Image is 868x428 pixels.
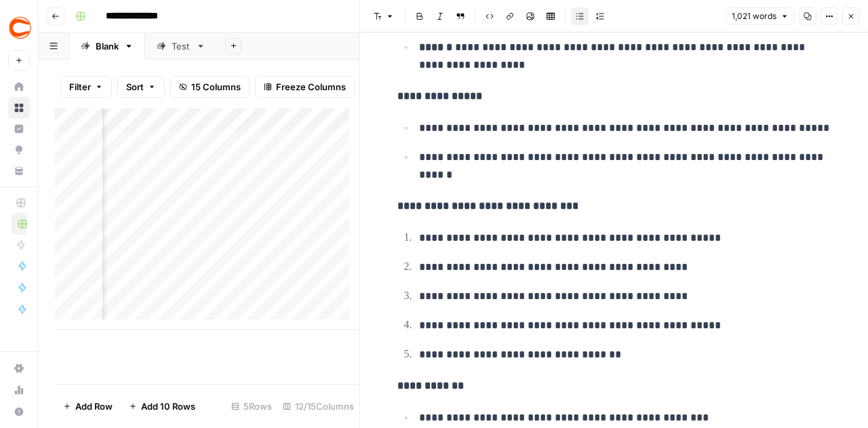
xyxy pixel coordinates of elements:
[126,80,144,94] span: Sort
[8,379,30,401] a: Usage
[69,33,145,60] a: Blank
[145,33,217,60] a: Test
[8,160,30,182] a: Your Data
[117,76,165,98] button: Sort
[141,400,195,413] span: Add 10 Rows
[75,400,113,413] span: Add Row
[69,80,91,94] span: Filter
[8,139,30,161] a: Opportunities
[8,16,33,40] img: Covers Logo
[226,395,277,417] div: 5 Rows
[60,76,112,98] button: Filter
[55,395,121,417] button: Add Row
[726,7,795,25] button: 1,021 words
[732,10,776,22] span: 1,021 words
[121,395,203,417] button: Add 10 Rows
[172,39,191,53] div: Test
[191,80,241,94] span: 15 Columns
[8,11,30,45] button: Workspace: Covers
[276,80,346,94] span: Freeze Columns
[8,76,30,98] a: Home
[96,39,119,53] div: Blank
[8,118,30,140] a: Insights
[170,76,250,98] button: 15 Columns
[8,97,30,119] a: Browse
[255,76,355,98] button: Freeze Columns
[8,357,30,379] a: Settings
[8,401,30,423] button: Help + Support
[277,395,359,417] div: 12/15 Columns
